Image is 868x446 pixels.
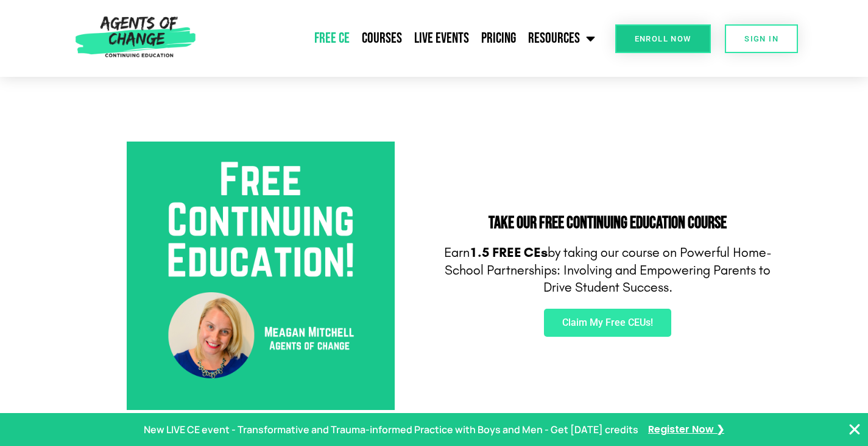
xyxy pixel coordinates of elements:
[562,318,653,328] span: Claim My Free CEUs!
[635,35,691,43] span: Enroll Now
[725,24,798,53] a: SIGN IN
[648,421,724,439] a: Register Now ❯
[522,23,601,54] a: Resources
[408,23,475,54] a: Live Events
[470,245,548,261] b: 1.5 FREE CEs
[544,309,671,337] a: Claim My Free CEUs!
[144,421,638,439] p: New LIVE CE event - Transformative and Trauma-informed Practice with Boys and Men - Get [DATE] cr...
[356,23,408,54] a: Courses
[744,35,778,43] span: SIGN IN
[475,23,522,54] a: Pricing
[308,23,356,54] a: Free CE
[201,23,601,54] nav: Menu
[615,24,711,53] a: Enroll Now
[440,215,775,232] h2: Take Our FREE Continuing Education Course
[847,422,862,437] button: Close Banner
[440,244,775,297] p: Earn by taking our course on Powerful Home-School Partnerships: Involving and Empowering Parents ...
